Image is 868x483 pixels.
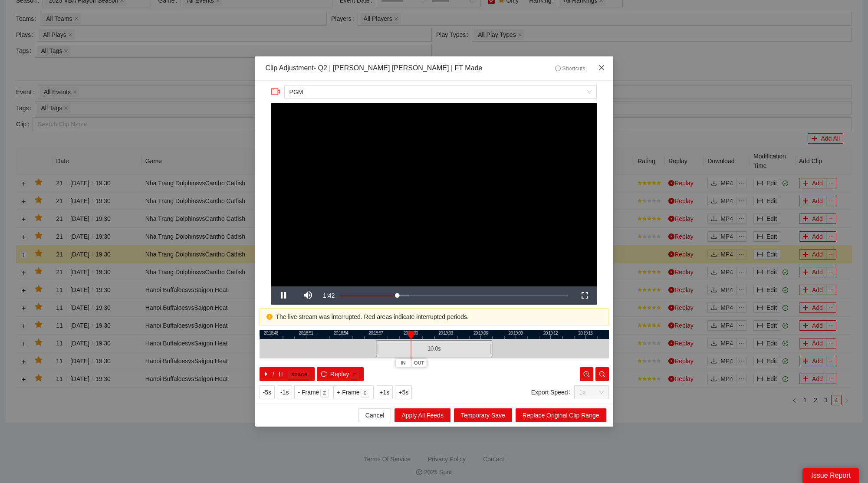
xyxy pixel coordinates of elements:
button: Replace Original Clip Range [516,408,606,422]
button: Temporary Save [454,408,512,422]
button: +5s [395,385,412,399]
span: -5s [263,388,271,397]
kbd: space [288,371,310,379]
button: +1s [376,385,393,399]
span: reload [321,371,327,378]
div: Video Player [271,103,597,286]
span: / [273,369,274,379]
button: Close [590,56,613,80]
span: exclamation-circle [266,314,273,320]
button: Mute [296,286,320,305]
button: IN [395,359,411,367]
div: 10.0 s [376,340,492,357]
div: Progress Bar [340,295,568,296]
div: The live stream was interrupted. Red areas indicate interrupted periods. [276,312,602,322]
span: info-circle [555,66,561,71]
span: Temporary Save [461,411,505,420]
span: 1:42 [323,292,335,299]
button: Apply All Feeds [395,408,450,422]
span: Apply All Feeds [401,411,444,420]
button: OUT [411,359,427,367]
span: caret-right [263,371,269,378]
span: +5s [398,388,408,397]
span: - Frame [298,388,319,397]
span: Replace Original Clip Range [523,411,599,420]
button: zoom-in [580,367,593,381]
span: +1s [379,388,389,397]
span: OUT [414,359,424,367]
kbd: r [350,371,359,379]
button: caret-right/pausespace [260,367,315,381]
button: - Framez [294,385,333,399]
span: Cancel [365,411,385,420]
button: Cancel [358,408,391,422]
span: -1s [280,388,289,397]
button: + Framec [333,385,374,399]
button: -1s [277,385,292,399]
label: Export Speed [531,385,574,399]
button: Pause [271,286,296,305]
span: zoom-out [599,371,605,378]
span: + Frame [337,388,360,397]
span: zoom-in [583,371,589,378]
span: close [598,64,605,71]
button: Fullscreen [572,286,597,305]
span: pause [278,371,284,378]
button: zoom-out [595,367,609,381]
kbd: c [361,389,369,398]
div: Clip Adjustment - Q2 | [PERSON_NAME] [PERSON_NAME] | FT Made [266,63,483,73]
span: Shortcuts [555,66,585,72]
div: Issue Report [802,468,859,483]
span: IN [401,359,405,367]
button: -5s [260,385,275,399]
span: video-camera [271,87,280,96]
span: PGM [289,85,592,99]
kbd: z [320,389,329,398]
span: Replay [330,369,349,379]
button: reloadReplayr [317,367,363,381]
span: 1x [579,386,604,399]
